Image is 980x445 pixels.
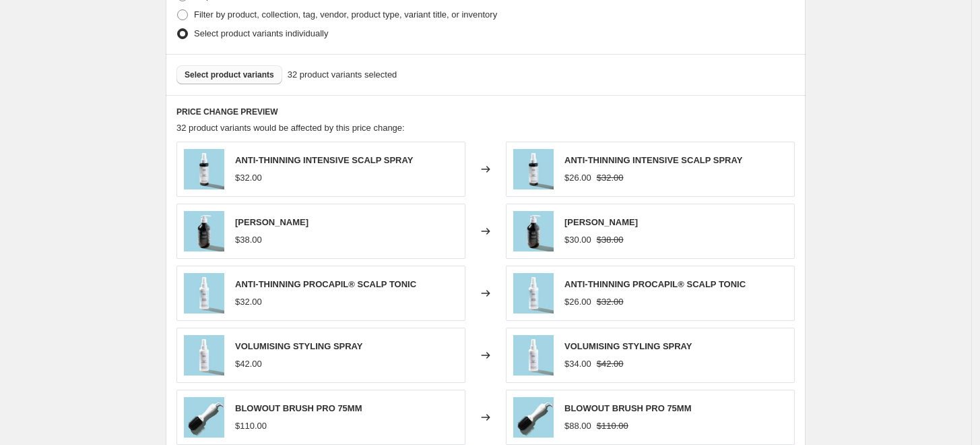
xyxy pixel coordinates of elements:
span: Select product variants [185,69,274,80]
span: Select product variants individually [194,28,328,38]
span: VOLUMISING STYLING SPRAY [564,341,692,351]
span: $30.00 [564,235,591,245]
img: BB_2025_ThickeningTherapy_Spray_125ml_80x.jpg [513,335,554,376]
span: VOLUMISING STYLING SPRAY [235,341,363,351]
span: ANTI-THINNING PROCAPIL® SCALP TONIC [235,279,416,289]
span: $32.00 [597,173,624,183]
span: BLOWOUT BRUSH PRO 75MM [235,403,362,413]
span: $42.00 [235,359,262,369]
img: BB_2025_HG_IntensiveSpray_125ml_80x.jpg [513,149,554,189]
img: BB_2025_HG_ProcapilHairTonic_125ml_80x.jpg [513,273,554,314]
img: BB_2025_HG_IntensiveSpray_125ml_80x.jpg [184,149,224,189]
img: BB_2025_HG_ProcapilHairTonic_125ml_80x.jpg [184,273,224,314]
span: $26.00 [564,297,591,307]
span: ANTI-THINNING PROCAPIL® SCALP TONIC [564,279,746,289]
span: $110.00 [235,421,267,431]
span: 32 product variants selected [288,68,397,82]
span: $32.00 [235,173,262,183]
span: $110.00 [597,421,628,431]
span: $34.00 [564,359,591,369]
span: $38.00 [597,235,624,245]
span: ANTI-THINNING INTENSIVE SCALP SPRAY [564,155,742,165]
span: $26.00 [564,173,591,183]
span: 32 product variants would be affected by this price change: [176,123,405,133]
span: $32.00 [235,297,262,307]
button: Select product variants [176,65,282,84]
img: BB_2025_ThickeningTherapy_Spray_125ml_80x.jpg [184,335,224,376]
img: BB_2025_BlowoutBrushPro_3in_80x.jpg [184,397,224,438]
span: $38.00 [235,235,262,245]
span: $32.00 [597,297,624,307]
span: [PERSON_NAME] [235,217,308,227]
span: $88.00 [564,421,591,431]
img: BB_2025_DandruffRepair_Shampoo_300ml_AU_80x.jpg [184,211,224,251]
span: Filter by product, collection, tag, vendor, product type, variant title, or inventory [194,9,497,20]
img: BB_2025_DandruffRepair_Shampoo_300ml_AU_80x.jpg [513,211,554,251]
span: $42.00 [597,359,624,369]
h6: PRICE CHANGE PREVIEW [176,107,795,117]
span: [PERSON_NAME] [564,217,638,227]
span: ANTI-THINNING INTENSIVE SCALP SPRAY [235,155,413,165]
img: BB_2025_BlowoutBrushPro_3in_80x.jpg [513,397,554,438]
span: BLOWOUT BRUSH PRO 75MM [564,403,692,413]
